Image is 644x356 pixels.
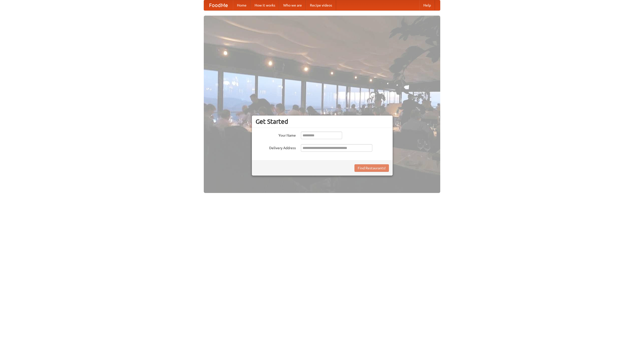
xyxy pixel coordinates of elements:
a: FoodMe [204,0,233,10]
a: Who we are [279,0,306,10]
label: Delivery Address [256,144,296,150]
a: Help [419,0,435,10]
a: Home [233,0,251,10]
label: Your Name [256,132,296,138]
a: Recipe videos [306,0,336,10]
h3: Get Started [256,118,389,125]
a: How it works [251,0,279,10]
button: Find Restaurants! [354,164,389,172]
